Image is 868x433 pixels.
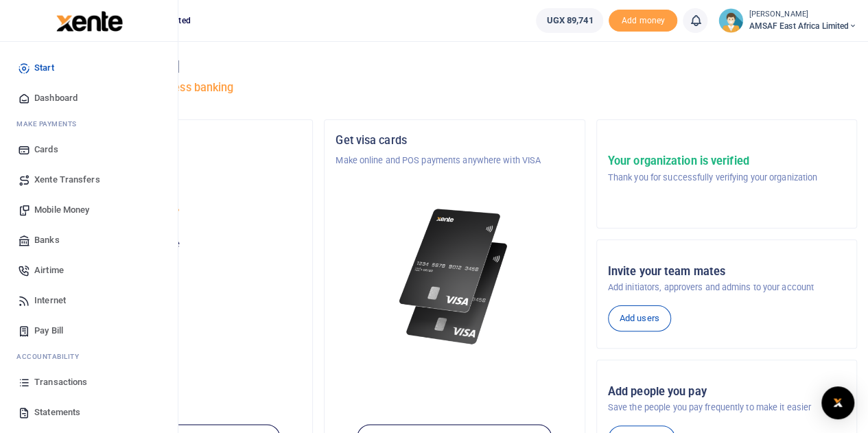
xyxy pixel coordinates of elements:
h5: Invite your team mates [608,265,845,279]
h5: Account [64,187,301,200]
a: Mobile Money [11,195,167,225]
h4: Hello [PERSON_NAME] [52,59,857,74]
a: Banks [11,225,167,255]
span: Start [34,61,54,75]
span: Add money [609,10,677,32]
span: Pay Bill [34,324,63,338]
a: Add money [609,14,677,25]
a: Xente Transfers [11,165,167,195]
a: Pay Bill [11,316,167,346]
img: xente-_physical_cards.png [395,200,514,353]
span: Mobile Money [34,203,89,217]
a: logo-small logo-large logo-large [55,15,123,25]
span: Xente Transfers [34,173,100,187]
span: Airtime [34,264,64,277]
a: Internet [11,285,167,316]
li: Wallet ballance [530,8,609,33]
span: Statements [34,406,80,419]
a: Cards [11,134,167,165]
p: Your current account balance [64,237,301,251]
span: Banks [34,233,60,247]
h5: UGX 89,741 [64,255,301,268]
h5: Get visa cards [336,134,573,148]
h5: Organization [64,134,301,148]
p: AMSAF East Africa Limited [64,207,301,221]
li: Ac [11,346,167,367]
p: Add initiators, approvers and admins to your account [608,281,845,294]
h5: Welcome to better business banking [52,81,857,95]
span: Transactions [34,375,87,389]
p: Save the people you pay frequently to make it easier [608,401,845,414]
a: Start [11,53,167,83]
span: ake Payments [23,119,77,129]
img: logo-large [56,11,123,32]
a: UGX 89,741 [536,8,603,33]
a: Statements [11,397,167,428]
li: Toup your wallet [609,10,677,32]
p: Thank you for successfully verifying your organization [608,171,817,185]
a: Dashboard [11,83,167,113]
span: countability [27,351,79,362]
span: AMSAF East Africa Limited [749,20,857,32]
a: Add users [608,305,671,331]
span: Internet [34,294,66,307]
h5: Your organization is verified [608,154,817,168]
p: Asili Farms Masindi Limited [64,154,301,167]
h5: Add people you pay [608,385,845,399]
img: profile-user [718,8,743,33]
small: [PERSON_NAME] [749,9,857,21]
a: Airtime [11,255,167,285]
span: Dashboard [34,91,78,105]
li: M [11,113,167,134]
a: profile-user [PERSON_NAME] AMSAF East Africa Limited [718,8,857,33]
p: Make online and POS payments anywhere with VISA [336,154,573,167]
div: Open Intercom Messenger [821,386,854,419]
span: UGX 89,741 [546,14,593,27]
a: Transactions [11,367,167,397]
span: Cards [34,143,58,156]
